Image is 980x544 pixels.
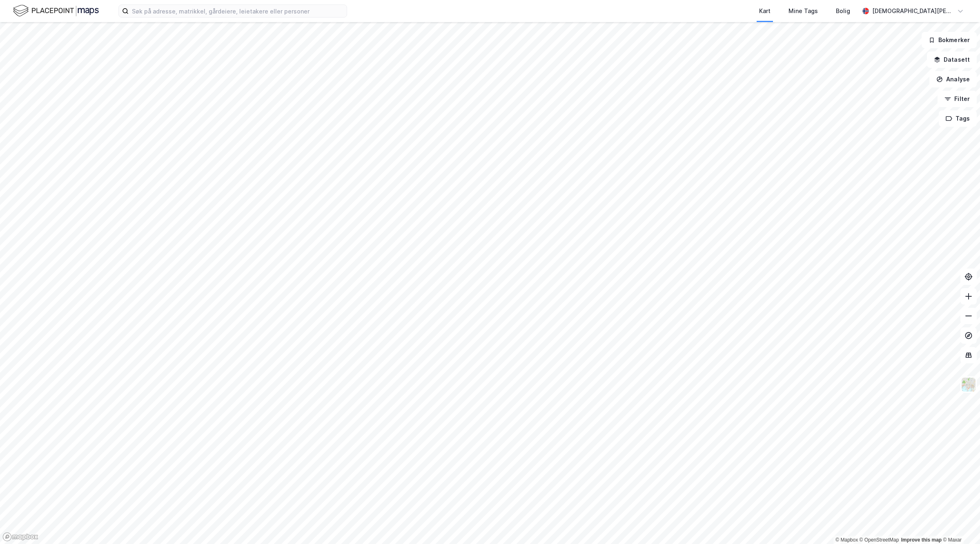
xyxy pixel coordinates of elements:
div: Mine Tags [788,6,818,16]
div: [DEMOGRAPHIC_DATA][PERSON_NAME] [872,6,954,16]
div: Kart [759,6,771,16]
iframe: Chat Widget [939,505,980,544]
img: logo.f888ab2527a4732fd821a326f86c7f29.svg [13,4,99,18]
input: Søk på adresse, matrikkel, gårdeiere, leietakere eller personer [129,5,347,17]
div: Bolig [836,6,850,16]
